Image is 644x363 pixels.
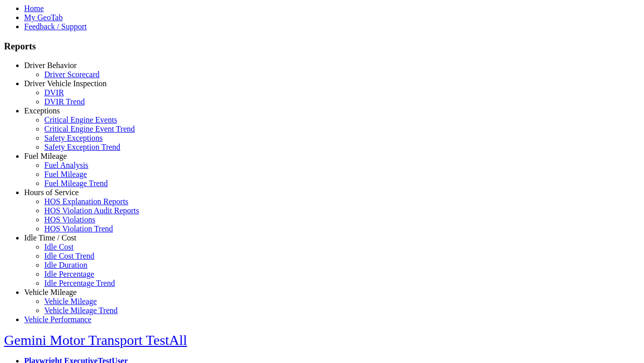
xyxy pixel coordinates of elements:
a: Vehicle Mileage Trend [44,306,118,315]
a: Exceptions [24,106,60,115]
a: Critical Engine Event Trend [44,125,135,133]
a: HOS Violation Audit Reports [44,206,139,215]
a: DVIR [44,88,64,97]
a: Idle Cost [44,243,73,251]
a: Feedback / Support [24,22,87,31]
a: Vehicle Mileage [44,297,97,306]
a: Fuel Mileage Trend [44,179,108,188]
a: HOS Explanation Reports [44,197,128,206]
a: Gemini Motor Transport TestAll [4,332,187,348]
a: My GeoTab [24,13,63,22]
a: Vehicle Performance [24,315,92,324]
a: Safety Exception Trend [44,143,120,151]
a: Safety Exceptions [44,134,103,142]
a: Vehicle Mileage [24,288,76,296]
a: Idle Time / Cost [24,233,76,242]
h3: Reports [4,41,640,52]
a: Idle Duration [44,261,88,269]
a: Hours of Service [24,188,78,197]
a: Driver Behavior [24,61,76,70]
a: HOS Violations [44,215,95,224]
a: Fuel Mileage [44,170,87,178]
a: HOS Violation Trend [44,224,113,233]
a: DVIR Trend [44,97,85,106]
a: Idle Percentage Trend [44,279,115,287]
a: Home [24,4,44,13]
a: Fuel Analysis [44,161,89,169]
a: Critical Engine Events [44,115,117,124]
a: Idle Percentage [44,270,94,278]
a: Driver Vehicle Inspection [24,79,107,88]
a: Idle Cost Trend [44,252,95,260]
a: Driver Scorecard [44,70,100,79]
a: Fuel Mileage [24,152,67,160]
